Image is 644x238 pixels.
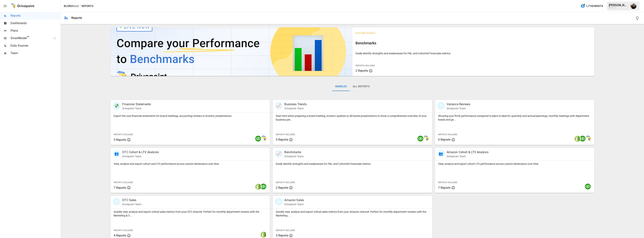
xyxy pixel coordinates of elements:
[276,138,288,141] span: 5 Reports
[10,28,60,33] span: Plans
[417,136,423,142] img: quickbooks
[356,64,375,67] span: Reports Included
[585,184,591,190] img: quickbooks
[255,184,261,190] img: shopify
[579,3,604,10] button: 1,710Credits
[276,210,429,217] p: Quickly view, analyze and export critical sales metrics from your Amazon channel. Perfect for mon...
[10,36,49,40] span: SmartModel
[609,7,628,9] div: Blokes LLC
[276,181,295,184] span: Reports Included
[447,154,488,158] p: Drivepoint Team
[580,136,586,142] img: quickbooks
[275,102,282,110] div: 📈
[609,3,628,7] div: [PERSON_NAME]
[114,234,126,237] span: 4 Reports
[114,210,267,217] p: Quickly view, analyze and export critical sales metrics from your DTC channel. Perfect for monthl...
[438,181,457,184] span: Reports Included
[122,154,159,158] p: Drivepoint Team
[255,136,261,142] img: quickbooks
[438,162,591,166] p: View, analyze and export cohort LTV performance across custom dimensions over time.
[447,107,470,110] p: Drivepoint Team
[284,107,306,110] p: Drivepoint Team
[438,114,591,122] p: Showing your firm's performance compared to plans is ideal for quarterly and annual plannings, mo...
[585,136,591,142] img: smart model
[122,102,151,107] p: Financial Statements
[122,202,141,206] p: Drivepoint Team
[10,13,60,18] span: Reports
[447,102,470,107] p: Variance Reviews
[356,32,375,34] span: Featured Bundle
[437,102,445,110] div: 🗓
[284,202,304,206] p: Drivepoint Team
[260,136,266,142] img: smart model
[276,186,288,190] span: 2 Reports
[275,150,282,157] div: 📈
[80,4,81,8] div: /
[113,198,120,205] div: 🛍
[64,4,79,8] button: Blokes LLC
[628,1,639,11] button: Amy Thacker
[437,150,445,157] div: 👥
[27,35,29,40] span: ™
[438,133,457,136] span: Reports Included
[574,136,580,142] img: shopify
[438,138,451,141] span: 5 Reports
[10,21,60,25] span: Dashboards
[113,150,120,157] div: 👥
[276,229,295,232] span: Reports Included
[438,186,451,190] span: 7 Reports
[631,3,637,9] img: Amy Thacker
[276,234,288,237] span: 3 Reports
[111,27,352,76] img: video thumbnail
[114,186,126,190] span: 7 Reports
[122,107,151,110] p: Drivepoint Team
[122,198,141,202] p: DTC Sales
[10,43,60,48] span: Data Sources
[71,16,82,20] div: Reports
[114,229,133,232] span: Reports Included
[284,102,306,107] p: Business Trends
[447,150,488,154] p: Amazon Cohort & LTV Analysis
[114,138,126,142] span: 5 Reports
[356,40,591,46] h6: Benchmarks
[276,162,429,166] p: Easily identify strengths and weaknesses for P&L and Cohorted Financials metrics.
[122,150,159,154] p: DTC Cohort & LTV Analysis
[284,150,303,154] p: Benchmarks
[114,133,133,136] span: Reports Included
[276,133,295,136] span: Reports Included
[114,181,133,184] span: Reports Included
[284,154,303,158] p: Drivepoint Team
[356,51,591,55] p: Easily identify strengths and weaknesses for P&L and Cohorted Financials metrics.
[332,82,350,91] button: Bundles
[113,102,120,110] div: 💸
[586,4,603,8] span: 1,710 Credits
[276,114,429,122] p: Start here when preparing a board meeting, investor updates or all-hands presentations to show a ...
[10,51,60,55] span: Team
[114,162,267,166] p: View, analyze and export cohort and LTV performance across custom dimensions over time.
[260,231,266,237] img: shopify
[356,69,368,72] span: 2 Reports
[260,184,266,190] img: quickbooks
[350,82,373,91] button: All Reports
[423,136,429,142] img: smart model
[114,114,267,118] p: Export the core financial statements for board meetings, accounting reviews or investor presentat...
[275,198,282,205] div: 🛍
[284,198,304,202] p: Amazon Sales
